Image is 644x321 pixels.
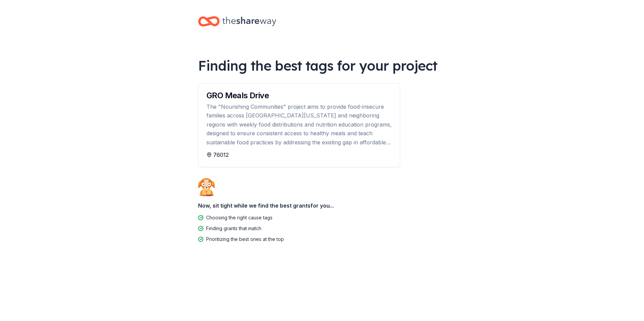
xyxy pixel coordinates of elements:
[198,178,215,196] img: Dog waiting patiently
[206,151,392,159] div: 76012
[198,199,446,212] div: Now, sit tight while we find the best grants for you...
[206,235,284,243] div: Prioritizing the best ones at the top
[206,214,272,222] div: Choosing the right cause tags
[206,92,392,100] div: GRO Meals Drive
[198,56,446,75] div: Finding the best tags for your project
[206,224,261,233] div: Finding grants that match
[206,102,392,147] div: The "Nourishing Communities" project aims to provide food-insecure families across [GEOGRAPHIC_DA...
